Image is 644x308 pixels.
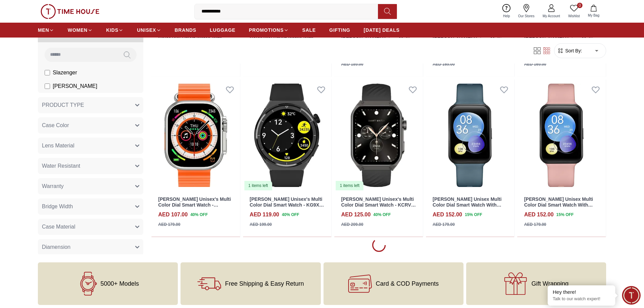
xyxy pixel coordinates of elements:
[38,138,143,154] button: Lens Material
[42,223,75,231] span: Case Material
[158,221,180,228] div: AED 179.00
[341,61,363,67] div: AED 189.00
[517,79,606,191] img: Kenneth Scott Unisex Multi Color Dial Smart Watch With Interchangeable Strap-KBLZ-XSBBP
[336,181,363,190] div: 1 items left
[341,196,416,213] a: [PERSON_NAME] Unisex's Multi Color Dial Smart Watch - KCRV9-XSBBE
[68,27,88,33] span: WOMEN
[38,198,143,215] button: Bridge Width
[68,24,93,36] a: WOMEN
[38,178,143,194] button: Warranty
[158,211,188,219] h4: AED 107.00
[577,3,582,8] span: 0
[553,296,610,302] p: Talk to our watch expert!
[282,212,299,218] span: 40 % OFF
[210,27,236,33] span: LUGGAGE
[38,219,143,235] button: Case Material
[38,239,143,255] button: Diamension
[524,196,593,219] a: [PERSON_NAME] Unisex Multi Color Dial Smart Watch With Interchangeable Strap-KBLZ-XSBBP
[564,47,582,54] span: Sort By:
[250,221,272,228] div: AED 199.00
[53,82,97,90] span: [PERSON_NAME]
[376,280,439,287] span: Card & COD Payments
[45,70,50,75] input: Slazenger
[45,84,50,89] input: [PERSON_NAME]
[190,212,208,218] span: 40 % OFF
[426,79,515,191] img: Kenneth Scott Unisex Multi Color Dial Smart Watch With Interchangeable Strap-KBLZ-XSBBX
[557,47,582,54] button: Sort By:
[433,196,502,219] a: [PERSON_NAME] Unisex Multi Color Dial Smart Watch With Interchangeable Strap-KBLZ-XSBBX
[373,212,390,218] span: 40 % OFF
[341,221,363,228] div: AED 209.00
[158,196,231,213] a: [PERSON_NAME] Unisex's Multi Color Dial Smart Watch - KULMX-SSOBX
[42,243,70,251] span: Diamension
[42,162,80,170] span: Water Resistant
[42,203,73,211] span: Bridge Width
[38,158,143,174] button: Water Resistant
[334,79,423,191] a: Kenneth Scott Unisex's Multi Color Dial Smart Watch - KCRV9-XSBBE1 items left
[250,211,279,219] h4: AED 119.00
[364,24,400,36] a: [DATE] DEALS
[514,3,539,20] a: Our Stores
[210,24,236,36] a: LUGGAGE
[364,27,400,33] span: [DATE] DEALS
[53,69,77,77] span: Slazenger
[38,27,49,33] span: MEN
[249,24,289,36] a: PROMOTIONS
[585,13,602,18] span: My Bag
[524,61,546,67] div: AED 169.00
[564,3,584,20] a: 0Wishlist
[584,3,603,19] button: My Bag
[38,117,143,134] button: Case Color
[151,79,240,191] img: Kenneth Scott Unisex's Multi Color Dial Smart Watch - KULMX-SSOBX
[540,14,563,19] span: My Account
[243,79,332,191] img: Kenneth Scott Unisex's Multi Color Dial Smart Watch - KG9X-XSBBH
[553,289,610,295] div: Hey there!
[244,181,272,190] div: 1 items left
[566,14,582,19] span: Wishlist
[243,79,332,191] a: Kenneth Scott Unisex's Multi Color Dial Smart Watch - KG9X-XSBBH1 items left
[622,286,641,305] div: Chat Widget
[106,27,118,33] span: KIDS
[137,24,161,36] a: UNISEX
[302,27,316,33] span: SALE
[42,142,74,150] span: Lens Material
[499,3,514,20] a: Help
[556,212,574,218] span: 15 % OFF
[302,24,316,36] a: SALE
[175,27,196,33] span: BRANDS
[524,211,553,219] h4: AED 152.00
[329,24,350,36] a: GIFTING
[329,27,350,33] span: GIFTING
[42,182,64,190] span: Warranty
[100,280,139,287] span: 5000+ Models
[42,121,69,129] span: Case Color
[42,101,84,109] span: PRODUCT TYPE
[225,280,304,287] span: Free Shipping & Easy Return
[524,221,546,228] div: AED 179.00
[500,14,513,19] span: Help
[175,24,196,36] a: BRANDS
[38,24,54,36] a: MEN
[465,212,482,218] span: 15 % OFF
[38,97,143,113] button: PRODUCT TYPE
[433,221,455,228] div: AED 179.00
[249,27,284,33] span: PROMOTIONS
[341,211,371,219] h4: AED 125.00
[41,4,99,19] img: ...
[137,27,156,33] span: UNISEX
[531,280,569,287] span: Gift Wrapping
[433,211,462,219] h4: AED 152.00
[334,79,423,191] img: Kenneth Scott Unisex's Multi Color Dial Smart Watch - KCRV9-XSBBE
[433,61,455,67] div: AED 169.00
[516,14,537,19] span: Our Stores
[106,24,123,36] a: KIDS
[250,196,324,213] a: [PERSON_NAME] Unisex's Multi Color Dial Smart Watch - KG9X-XSBBH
